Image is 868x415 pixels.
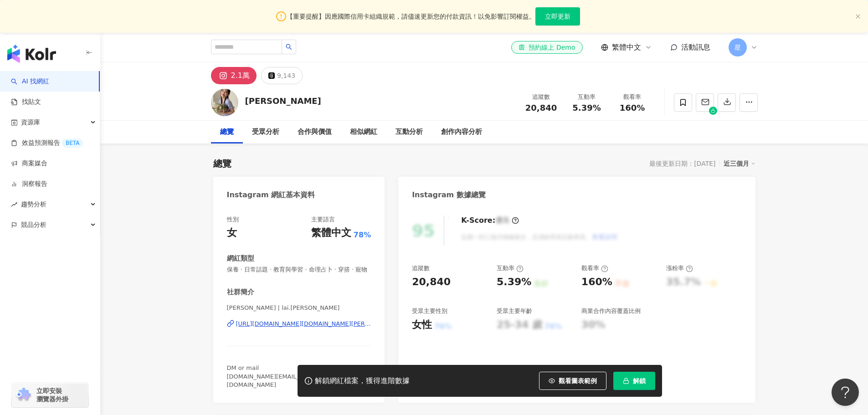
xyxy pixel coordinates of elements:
[855,14,861,19] span: close
[581,307,641,315] div: 商業合作內容覆蓋比例
[545,13,570,20] span: 立即更新
[412,318,432,332] div: 女性
[615,92,650,102] div: 觀看率
[21,194,46,215] span: 趨勢分析
[497,307,532,315] div: 受眾主要年齡
[7,45,56,63] img: logo
[539,372,606,390] button: 觀看圖表範例
[666,264,693,272] div: 漲粉率
[231,69,250,82] div: 2.1萬
[395,127,423,138] div: 互動分析
[412,307,447,315] div: 受眾主要性別
[11,138,83,148] a: 效益預測報告BETA
[734,42,741,52] span: 星
[855,14,861,20] button: close
[227,320,371,328] a: [URL][DOMAIN_NAME][DOMAIN_NAME][PERSON_NAME]
[261,67,303,84] button: 9,143
[524,92,559,102] div: 追蹤數
[227,254,254,263] div: 網紅類型
[286,44,292,50] span: search
[412,190,486,200] div: Instagram 數據總覽
[252,127,279,138] div: 受眾分析
[559,377,597,384] span: 觀看圖表範例
[227,190,315,200] div: Instagram 網紅基本資料
[211,67,257,84] button: 2.1萬
[277,69,295,82] div: 9,143
[581,275,612,289] div: 160%
[287,11,535,21] span: 【重要提醒】因應國際信用卡組織規範，請儘速更新您的付款資訊！以免影響訂閱權益。
[535,7,580,26] button: 立即更新
[227,215,239,224] div: 性別
[11,77,49,86] a: searchAI 找網紅
[227,287,254,297] div: 社群簡介
[227,266,371,274] span: 保養 · 日常話題 · 教育與學習 · 命理占卜 · 穿搭 · 寵物
[525,103,557,113] span: 20,840
[354,230,371,240] span: 78%
[461,215,519,225] div: K-Score :
[612,42,641,52] span: 繁體中文
[236,320,371,328] div: [URL][DOMAIN_NAME][DOMAIN_NAME][PERSON_NAME]
[11,159,47,168] a: 商案媒合
[311,215,335,224] div: 主要語言
[11,179,47,189] a: 洞察報告
[15,388,32,402] img: chrome extension
[227,304,371,312] span: [PERSON_NAME] | lai.[PERSON_NAME]
[298,127,332,138] div: 合作與價值
[315,376,410,386] div: 解鎖網紅檔案，獲得進階數據
[620,103,645,113] span: 160%
[11,97,41,107] a: 找貼文
[412,264,430,272] div: 追蹤數
[227,226,237,240] div: 女
[311,226,351,240] div: 繁體中文
[220,127,234,138] div: 總覽
[36,387,68,403] span: 立即安裝 瀏覽器外掛
[511,41,582,54] a: 預約線上 Demo
[211,89,238,116] img: KOL Avatar
[12,383,88,407] a: chrome extension立即安裝 瀏覽器外掛
[350,127,377,138] div: 相似網紅
[245,95,321,107] div: [PERSON_NAME]
[11,201,17,208] span: rise
[412,275,451,289] div: 20,840
[613,372,655,390] button: 解鎖
[681,43,710,51] span: 活動訊息
[213,157,231,170] div: 總覽
[497,264,524,272] div: 互動率
[570,92,604,102] div: 互動率
[572,103,601,113] span: 5.39%
[441,127,482,138] div: 創作內容分析
[519,43,575,52] div: 預約線上 Demo
[649,160,715,167] div: 最後更新日期：[DATE]
[497,275,531,289] div: 5.39%
[581,264,608,272] div: 觀看率
[724,158,755,169] div: 近三個月
[633,377,646,384] span: 解鎖
[21,112,40,133] span: 資源庫
[21,215,46,235] span: 競品分析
